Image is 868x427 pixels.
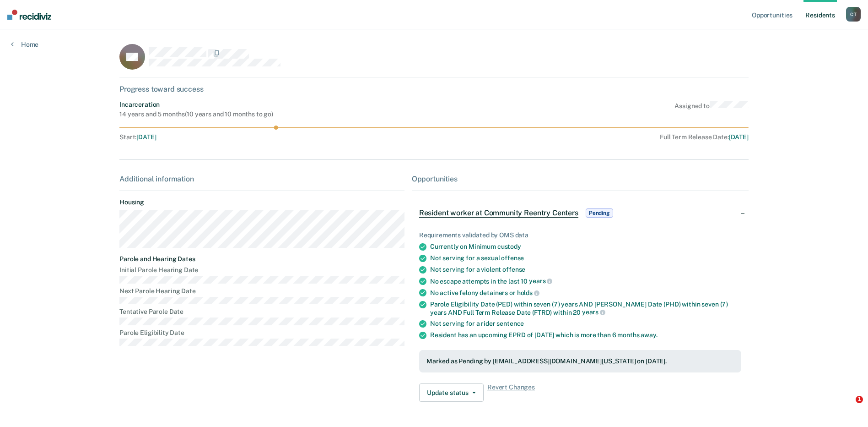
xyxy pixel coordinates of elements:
span: offense [501,254,524,262]
span: holds [517,289,539,296]
div: Requirements validated by OMS data [419,231,741,239]
div: Progress toward success [119,85,749,93]
a: Home [11,40,38,49]
div: Not serving for a rider [430,320,741,328]
span: Revert Changes [487,383,535,402]
dt: Tentative Parole Date [119,308,404,316]
div: Currently on Minimum [430,243,741,251]
span: offense [502,266,525,273]
img: Recidiviz [7,10,51,20]
span: years [582,308,605,316]
div: Incarceration [119,101,273,109]
dt: Housing [119,198,404,206]
div: C T [846,7,861,22]
span: 1 [856,396,863,403]
span: custody [497,243,521,250]
span: years [529,277,552,285]
button: Update status [419,383,484,402]
div: 14 years and 5 months ( 10 years and 10 months to go ) [119,110,273,118]
div: Parole Eligibility Date (PED) within seven (7) years AND [PERSON_NAME] Date (PHD) within seven (7... [430,301,741,316]
div: Opportunities [412,175,749,183]
span: [DATE] [729,133,749,141]
div: Resident has an upcoming EPRD of [DATE] which is more than 6 months [430,331,741,339]
iframe: Intercom live chat [837,396,859,418]
dt: Initial Parole Hearing Date [119,266,404,274]
div: Additional information [119,175,404,183]
span: away. [641,331,657,339]
dt: Parole Eligibility Date [119,329,404,337]
span: sentence [496,320,524,327]
div: Start : [119,133,406,141]
div: No active felony detainers or [430,289,741,297]
div: Marked as Pending by [EMAIL_ADDRESS][DOMAIN_NAME][US_STATE] on [DATE]. [426,357,734,365]
div: Not serving for a violent [430,266,741,274]
div: Full Term Release Date : [410,133,749,141]
div: Resident worker at Community Reentry CentersPending [412,198,749,228]
div: No escape attempts in the last 10 [430,277,741,285]
div: Not serving for a sexual [430,254,741,262]
button: CT [846,7,861,22]
span: Resident worker at Community Reentry Centers [419,208,578,218]
span: [DATE] [136,133,156,141]
span: Pending [586,208,613,218]
div: Assigned to [674,101,748,118]
dt: Parole and Hearing Dates [119,255,404,263]
iframe: Intercom notifications message [685,338,868,402]
dt: Next Parole Hearing Date [119,287,404,295]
